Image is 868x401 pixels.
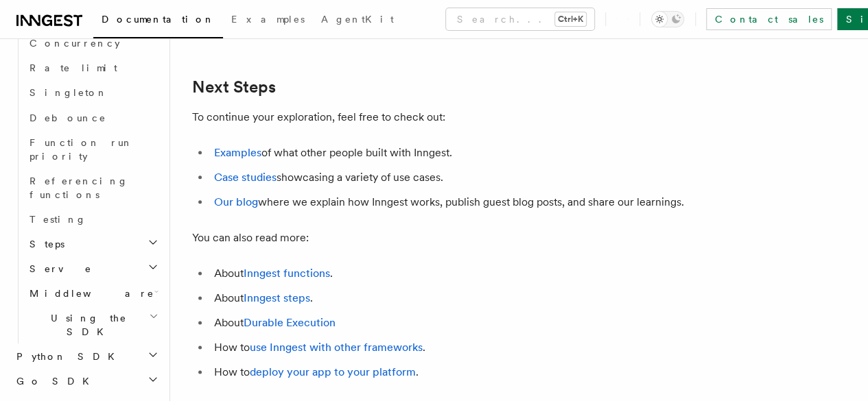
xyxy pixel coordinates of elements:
span: Python SDK [11,349,123,363]
a: Examples [214,146,261,159]
kbd: Ctrl+K [555,12,586,26]
a: Examples [223,4,313,37]
li: where we explain how Inngest works, publish guest blog posts, and share our learnings. [210,193,741,212]
p: You can also read more: [192,228,741,247]
li: How to . [210,338,741,357]
button: Using the SDK [24,305,161,343]
a: Next Steps [192,77,276,97]
li: About . [210,264,741,283]
a: Case studies [214,171,277,184]
button: Go SDK [11,368,161,393]
span: Referencing functions [30,175,128,199]
a: Rate limit [24,56,161,80]
a: Referencing functions [24,168,161,206]
span: Testing [30,213,86,224]
span: Serve [24,261,92,275]
span: Function run priority [30,136,133,161]
button: Toggle dark mode [651,11,684,27]
span: Examples [231,14,305,25]
a: Documentation [93,4,223,38]
span: Documentation [102,14,215,25]
a: Durable Execution [244,316,336,329]
a: Concurrency [24,31,161,56]
li: About . [210,289,741,308]
a: Our blog [214,195,258,208]
li: About [210,313,741,332]
a: use Inngest with other frameworks [250,341,423,354]
a: deploy your app to your platform [250,365,416,378]
span: Debounce [30,112,106,123]
li: of what other people built with Inngest. [210,143,741,162]
span: Concurrency [30,38,120,49]
a: Function run priority [24,130,161,168]
span: Middleware [24,286,154,300]
span: Singleton [30,87,108,98]
a: Singleton [24,80,161,105]
li: How to . [210,363,741,382]
a: Testing [24,206,161,231]
a: Inngest steps [244,291,310,304]
button: Steps [24,231,161,256]
span: Steps [24,236,64,250]
p: To continue your exploration, feel free to check out: [192,108,741,127]
button: Python SDK [11,343,161,368]
button: Search...Ctrl+K [446,8,594,30]
a: Inngest functions [244,267,330,280]
a: Debounce [24,105,161,130]
span: AgentKit [321,14,394,25]
span: Rate limit [30,62,117,73]
button: Middleware [24,280,161,305]
button: Serve [24,256,161,280]
a: AgentKit [313,4,402,37]
a: Contact sales [706,8,832,30]
li: showcasing a variety of use cases. [210,168,741,187]
span: Go SDK [11,374,97,387]
span: Using the SDK [24,311,149,338]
